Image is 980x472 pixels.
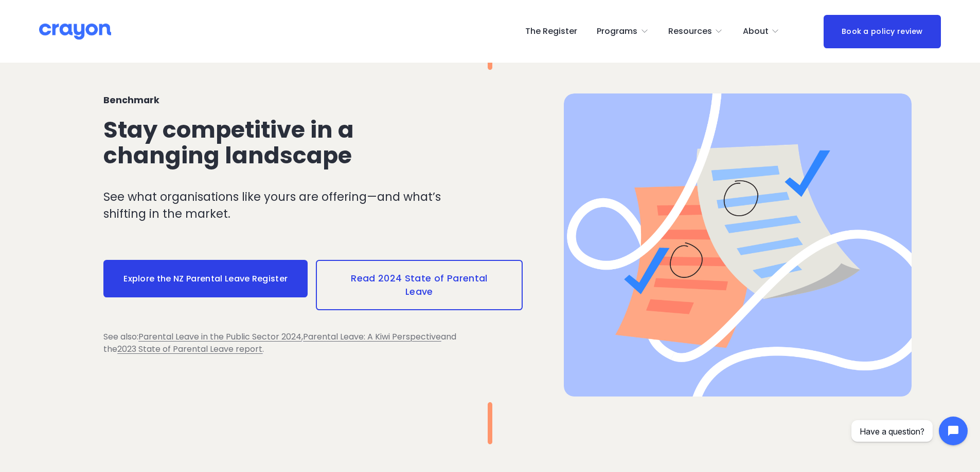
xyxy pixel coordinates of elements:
[668,24,712,39] span: Resources
[824,15,941,48] a: Book a policy review
[525,23,577,40] a: The Register
[668,23,723,40] a: folder dropdown
[743,23,780,40] a: folder dropdown
[301,331,303,343] span: ,
[743,24,769,39] span: About
[103,260,308,298] a: Explore the NZ Parental Leave Register
[597,23,649,40] a: folder dropdown
[39,23,111,41] img: Crayon
[262,343,264,355] span: .
[103,331,458,355] span: and the
[117,343,262,355] a: 2023 State of Parental Leave report
[103,94,159,106] strong: Benchmark
[303,331,441,343] a: Parental Leave: A Kiwi Perspective
[103,117,452,168] h2: Stay competitive in a changing landscape
[138,331,301,343] a: Parental Leave in the Public Sector 2024
[316,260,523,310] a: Read 2024 State of Parental Leave
[103,188,452,223] p: See what organisations like yours are offering—and what’s shifting in the market.
[597,24,637,39] span: Programs
[103,331,138,343] span: See also:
